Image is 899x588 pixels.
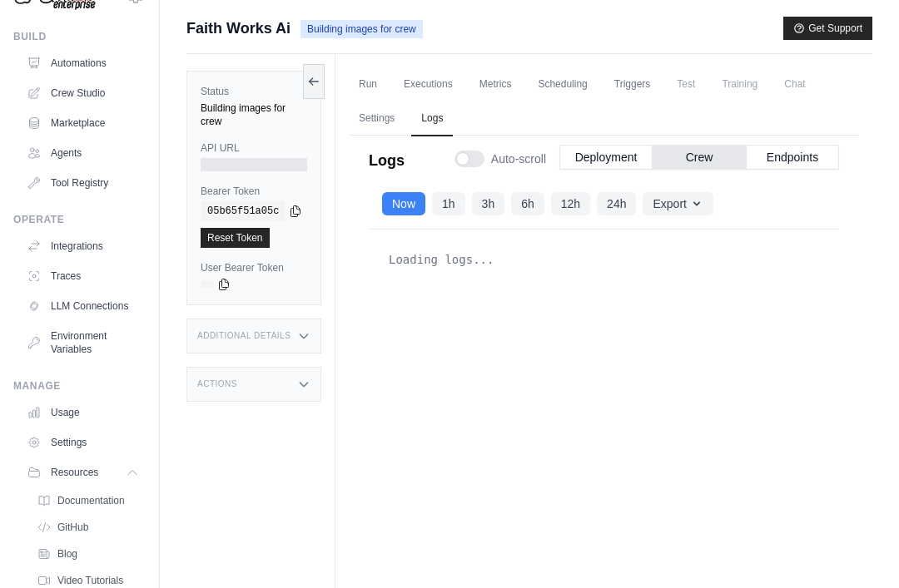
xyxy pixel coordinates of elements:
code: 05b65f51a05c [201,201,286,221]
button: 3h [472,192,505,215]
span: Test [667,67,705,101]
a: LLM Connections [20,293,146,319]
button: 6h [511,192,544,215]
div: Operate [13,213,146,226]
button: 24h [597,192,636,215]
a: Reset Token [201,228,270,248]
label: Status [201,85,307,98]
label: Bearer Token [201,185,307,198]
a: Blog [30,542,146,566]
a: Automations [20,50,146,77]
div: Build [13,30,146,43]
span: Resources [51,466,98,479]
p: Logs [369,149,405,172]
span: Faith Works Ai [186,17,291,40]
span: Training is not available until the deployment is complete [712,67,767,101]
a: Integrations [20,233,146,259]
a: Triggers [604,67,661,102]
button: Deployment [559,145,653,170]
label: API URL [201,141,307,155]
a: Executions [394,67,463,102]
a: Run [349,67,387,102]
button: Get Support [783,17,872,40]
button: Endpoints [746,145,839,170]
h3: Actions [197,379,237,389]
a: Marketplace [20,110,146,136]
a: Agents [20,140,146,166]
a: Logs [411,101,453,136]
div: Manage [13,379,146,393]
button: Resources [20,459,146,486]
span: Auto-scroll [491,151,546,167]
div: Building images for crew [201,101,307,128]
button: Crew [653,145,746,170]
h3: Additional Details [197,331,291,341]
span: Building images for crew [300,20,423,38]
span: Documentation [57,494,125,507]
a: GitHub [30,516,146,539]
span: Blog [57,547,77,561]
button: 1h [432,192,465,215]
a: Usage [20,399,146,426]
a: Settings [349,101,405,136]
a: Settings [20,429,146,456]
span: GitHub [57,521,88,534]
span: Chat is not available until the deployment is complete [774,67,815,101]
span: Video Tutorials [57,574,123,587]
button: Now [382,192,425,215]
a: Traces [20,263,146,289]
button: Export [643,192,713,215]
a: Tool Registry [20,170,146,196]
a: Environment Variables [20,323,146,363]
a: Documentation [30,489,146,512]
div: Loading logs... [382,243,826,276]
a: Scheduling [528,67,597,102]
iframe: Chat Widget [816,508,899,588]
button: 12h [551,192,590,215]
a: Crew Studio [20,80,146,106]
a: Metrics [469,67,522,102]
label: User Bearer Token [201,261,307,274]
